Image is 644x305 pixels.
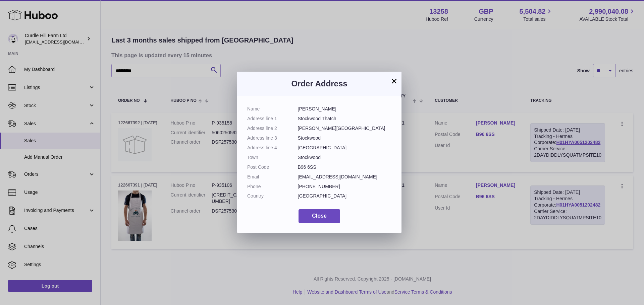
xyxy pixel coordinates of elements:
h3: Order Address [247,78,391,89]
dt: Phone [247,183,298,190]
dt: Address line 4 [247,145,298,151]
dd: [GEOGRAPHIC_DATA] [298,145,392,151]
dd: Stockwood [298,135,392,141]
dd: B96 6SS [298,164,392,170]
button: × [390,77,398,85]
dd: [EMAIL_ADDRESS][DOMAIN_NAME] [298,174,392,180]
span: Close [312,213,327,219]
dd: [PHONE_NUMBER] [298,183,392,190]
dd: [GEOGRAPHIC_DATA] [298,193,392,199]
dt: Country [247,193,298,199]
dt: Address line 3 [247,135,298,141]
button: Close [299,209,340,223]
dt: Email [247,174,298,180]
dt: Name [247,106,298,112]
dd: Stockwood Thatch [298,116,392,122]
dd: Stockwood [298,154,392,161]
dd: [PERSON_NAME] [298,106,392,112]
dd: [PERSON_NAME][GEOGRAPHIC_DATA] [298,125,392,132]
dt: Post Code [247,164,298,170]
dt: Address line 2 [247,125,298,132]
dt: Address line 1 [247,116,298,122]
dt: Town [247,154,298,161]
